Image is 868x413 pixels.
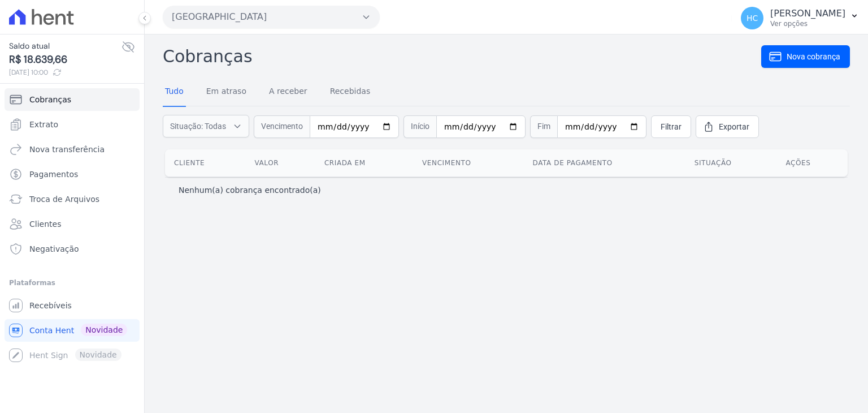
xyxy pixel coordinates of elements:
span: Pagamentos [29,169,78,180]
a: Troca de Arquivos [5,188,140,210]
button: Situação: Todas [163,115,249,137]
th: Vencimento [413,149,524,177]
a: Recebidas [328,78,373,107]
p: Nenhum(a) cobrança encontrado(a) [179,184,321,196]
th: Situação [685,149,777,177]
a: Nova cobrança [761,45,850,68]
span: Nova transferência [29,144,105,155]
span: R$ 18.639,66 [9,52,121,67]
span: Início [403,115,436,138]
p: [PERSON_NAME] [770,8,845,19]
a: Conta Hent Novidade [5,319,140,342]
span: Negativação [29,243,79,255]
a: A receber [267,78,310,107]
span: Nova cobrança [787,51,840,62]
span: Vencimento [254,115,310,138]
span: Troca de Arquivos [29,193,99,205]
th: Data de pagamento [524,149,685,177]
th: Criada em [315,149,413,177]
span: HC [747,14,758,22]
button: [GEOGRAPHIC_DATA] [163,6,380,28]
th: Cliente [165,149,246,177]
span: [DATE] 10:00 [9,67,121,78]
span: Clientes [29,218,61,230]
p: Ver opções [770,19,845,28]
span: Conta Hent [29,325,74,336]
a: Em atraso [204,78,249,107]
span: Cobranças [29,94,71,105]
a: Negativação [5,238,140,260]
th: Ações [776,149,848,177]
span: Recebíveis [29,300,72,311]
th: Valor [246,149,315,177]
span: Situação: Todas [170,121,226,132]
nav: Sidebar [9,88,135,367]
a: Extrato [5,113,140,136]
h2: Cobranças [163,44,761,69]
span: Fim [530,115,557,138]
a: Cobranças [5,88,140,111]
span: Extrato [29,119,58,130]
a: Recebíveis [5,294,140,317]
a: Tudo [163,78,186,107]
button: HC [PERSON_NAME] Ver opções [732,2,868,34]
a: Exportar [696,115,759,138]
span: Saldo atual [9,40,121,52]
a: Pagamentos [5,163,140,186]
a: Filtrar [651,115,691,138]
div: Plataformas [9,276,135,290]
a: Nova transferência [5,138,140,161]
a: Clientes [5,213,140,235]
span: Filtrar [661,121,682,132]
span: Novidade [81,324,127,336]
span: Exportar [719,121,749,132]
